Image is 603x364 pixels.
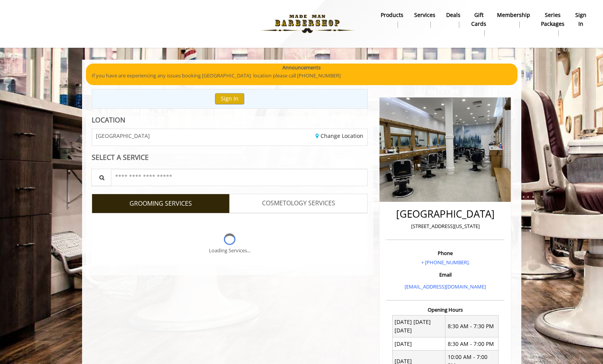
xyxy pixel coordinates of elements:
a: [EMAIL_ADDRESS][DOMAIN_NAME] [405,283,486,290]
a: MembershipMembership [492,10,536,30]
a: Productsproducts [375,10,409,30]
h3: Phone [388,250,502,256]
b: sign in [575,11,586,28]
button: Service Search [91,169,111,186]
b: LOCATION [92,115,125,124]
td: [DATE] [392,337,445,351]
a: Gift cardsgift cards [466,10,492,38]
td: [DATE] [DATE] [DATE] [392,315,445,337]
td: 8:30 AM - 7:00 PM [445,337,499,351]
a: ServicesServices [409,10,441,30]
div: Grooming services [92,213,368,265]
b: products [381,11,403,19]
b: Series packages [541,11,564,28]
a: + [PHONE_NUMBER]. [421,259,470,266]
a: sign insign in [570,10,592,30]
b: Announcements [282,64,321,72]
td: 8:30 AM - 7:30 PM [445,315,499,337]
div: SELECT A SERVICE [92,154,368,161]
img: Made Man Barbershop logo [254,3,360,45]
span: GROOMING SERVICES [129,199,192,209]
b: gift cards [471,11,486,28]
button: Sign In [215,93,244,104]
b: Membership [497,11,530,19]
div: Loading Services... [209,247,250,255]
h2: [GEOGRAPHIC_DATA] [388,208,502,220]
p: [STREET_ADDRESS][US_STATE] [388,222,502,230]
a: Series packagesSeries packages [536,10,570,38]
h3: Email [388,272,502,277]
h3: Opening Hours [386,307,504,312]
span: [GEOGRAPHIC_DATA] [96,133,150,139]
b: Deals [446,11,460,19]
b: Services [414,11,435,19]
p: If you have are experiencing any issues booking [GEOGRAPHIC_DATA] location please call [PHONE_NUM... [92,72,512,80]
a: DealsDeals [441,10,466,30]
span: COSMETOLOGY SERVICES [262,198,335,208]
a: Change Location [316,132,363,139]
